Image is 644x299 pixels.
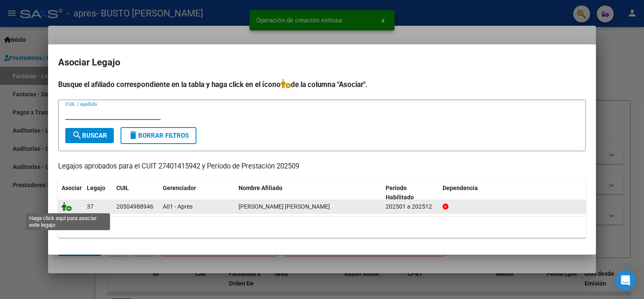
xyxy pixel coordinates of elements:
span: Dependencia [443,185,478,191]
h2: Asociar Legajo [58,54,586,71]
span: A01 - Apres [163,203,193,210]
span: Buscar [72,132,107,139]
mat-icon: delete [128,130,138,140]
span: Gerenciador [163,185,196,191]
mat-icon: search [72,130,82,140]
div: 202501 a 202512 [386,202,436,212]
span: Asociar [62,185,82,191]
div: 20504988946 [116,202,153,212]
div: 1 registros [58,217,586,238]
datatable-header-cell: Legajo [83,179,113,207]
datatable-header-cell: Dependencia [439,179,586,207]
h4: Busque el afiliado correspondiente en la tabla y haga click en el ícono de la columna "Asociar". [58,79,586,90]
span: CUIL [116,185,129,191]
div: Open Intercom Messenger [615,270,636,291]
p: Legajos aprobados para el CUIT 27401415942 y Período de Prestación 202509 [58,161,586,172]
button: Borrar Filtros [121,127,196,144]
datatable-header-cell: CUIL [113,179,159,207]
datatable-header-cell: Nombre Afiliado [235,179,382,207]
datatable-header-cell: Periodo Habilitado [382,179,439,207]
span: Nombre Afiliado [239,185,282,191]
span: 37 [87,203,94,210]
span: MORELLI TIZIANO BASTIAN [239,203,330,210]
datatable-header-cell: Asociar [58,179,83,207]
button: Buscar [65,128,114,143]
span: Periodo Habilitado [386,185,414,201]
span: Legajo [87,185,105,191]
span: Borrar Filtros [128,132,189,139]
datatable-header-cell: Gerenciador [159,179,235,207]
